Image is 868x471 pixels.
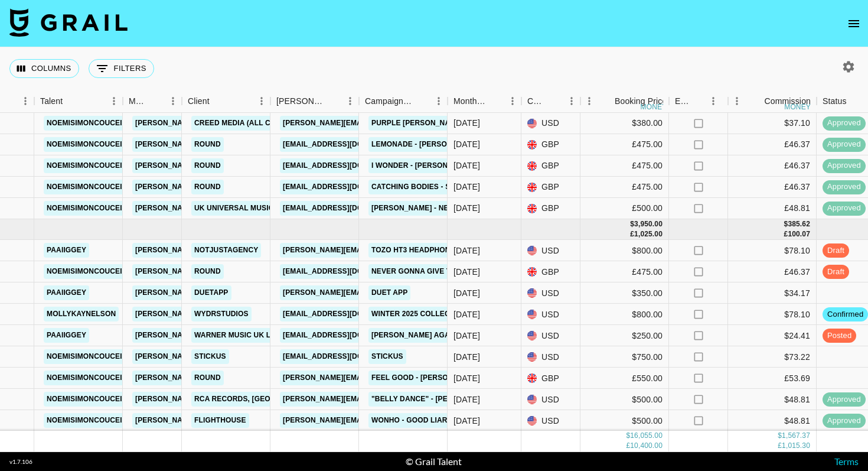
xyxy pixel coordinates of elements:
a: UK UNIVERSAL MUSIC OPERATIONS LIMITED [191,201,357,216]
a: [PERSON_NAME] Again [368,328,460,343]
div: £46.37 [728,155,817,177]
div: Expenses: Remove Commission? [675,90,691,113]
div: £ [630,229,634,239]
a: Round [191,158,224,173]
a: noemisimoncouceiro [44,371,136,385]
div: USD [521,410,580,431]
button: Sort [63,93,79,109]
a: noemisimoncouceiro [44,116,136,131]
a: Round [191,264,224,279]
div: USD [521,346,580,368]
a: Creed Media (All Campaigns) [191,116,314,131]
a: [PERSON_NAME][EMAIL_ADDRESS][PERSON_NAME][DOMAIN_NAME] [280,413,533,428]
div: £46.37 [728,261,817,282]
div: £475.00 [580,177,669,198]
div: Sep '25 [453,160,480,171]
a: noemisimoncouceiro [44,413,136,428]
a: [PERSON_NAME][EMAIL_ADDRESS][DOMAIN_NAME] [132,243,325,258]
div: 16,055.00 [630,431,663,441]
div: Commission [764,90,811,113]
div: $48.81 [728,389,817,410]
span: approved [823,203,866,214]
div: $ [630,219,634,229]
a: [PERSON_NAME][EMAIL_ADDRESS][DOMAIN_NAME] [132,349,325,364]
div: $ [784,219,788,229]
div: $250.00 [580,325,669,346]
a: [EMAIL_ADDRESS][DOMAIN_NAME] [280,201,412,216]
span: approved [823,415,866,426]
span: confirmed [823,308,868,320]
a: [EMAIL_ADDRESS][DOMAIN_NAME] [280,328,412,343]
button: Menu [253,92,270,110]
div: GBP [521,198,580,219]
div: Sep '25 [453,202,480,214]
div: $48.81 [728,410,817,431]
a: Winter 2025 collection [368,307,470,321]
button: Select columns [9,59,79,78]
div: $ [626,431,630,441]
a: [EMAIL_ADDRESS][DOMAIN_NAME] [280,180,412,194]
button: Sort [210,93,226,109]
button: Sort [546,93,563,109]
span: draft [823,266,849,277]
a: Flighthouse [191,413,249,428]
button: Sort [413,93,430,109]
a: [PERSON_NAME][EMAIL_ADDRESS][DOMAIN_NAME] [280,371,472,385]
div: USD [521,282,580,304]
a: Purple [PERSON_NAME] - Fire & Ice [368,116,511,131]
a: Terms [834,456,859,467]
button: Sort [847,93,863,109]
button: Menu [728,92,746,110]
div: $73.22 [728,346,817,368]
div: Oct '25 [453,351,480,363]
div: Month Due [448,90,521,113]
div: Expenses: Remove Commission? [669,90,728,113]
a: Catching Bodies - Sekou [368,180,474,194]
div: Client [188,90,210,113]
a: [PERSON_NAME][EMAIL_ADDRESS][DOMAIN_NAME] [132,328,325,343]
a: [EMAIL_ADDRESS][DOMAIN_NAME] [280,307,412,321]
a: StickUS [191,349,229,364]
a: noemisimoncouceiro [44,158,136,173]
div: v 1.7.106 [9,458,32,466]
a: DUET app [368,285,410,300]
div: Sep '25 [453,117,480,129]
div: GBP [521,155,580,177]
div: GBP [521,177,580,198]
button: Menu [164,92,182,110]
div: Currency [527,90,546,113]
a: noemisimoncouceiro [44,201,136,216]
a: noemisimoncouceiro [44,264,136,279]
div: £46.37 [728,134,817,155]
button: Menu [504,92,521,110]
div: £475.00 [580,134,669,155]
div: Campaign (Type) [365,90,413,113]
div: USD [521,240,580,261]
div: USD [521,304,580,325]
div: $750.00 [580,346,669,368]
div: money [641,103,667,111]
div: £ [626,441,630,451]
a: [PERSON_NAME][EMAIL_ADDRESS][DOMAIN_NAME] [132,413,325,428]
a: Never Gonna Give You Up - Sekou 🎵 [368,264,520,279]
a: [EMAIL_ADDRESS][DOMAIN_NAME] [280,349,412,364]
a: paaiiggey [44,243,89,258]
div: Status [823,90,847,113]
div: Sep '25 [453,138,480,150]
a: noemisimoncouceiro [44,349,136,364]
button: Menu [341,92,359,110]
div: USD [521,325,580,346]
button: Menu [430,92,448,110]
a: noemisimoncouceiro [44,180,136,194]
div: Booking Price [615,90,667,113]
a: [PERSON_NAME][EMAIL_ADDRESS][DOMAIN_NAME] [280,243,472,258]
a: I Wonder - [PERSON_NAME] [368,158,478,173]
button: Menu [17,92,34,110]
div: $800.00 [580,304,669,325]
div: Oct '25 [453,245,480,256]
div: £ [778,441,782,451]
a: Wonho - Good Liar [368,413,451,428]
a: WydrStudios [191,307,252,321]
a: [PERSON_NAME][EMAIL_ADDRESS][DOMAIN_NAME] [132,392,325,407]
div: $800.00 [580,240,669,261]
